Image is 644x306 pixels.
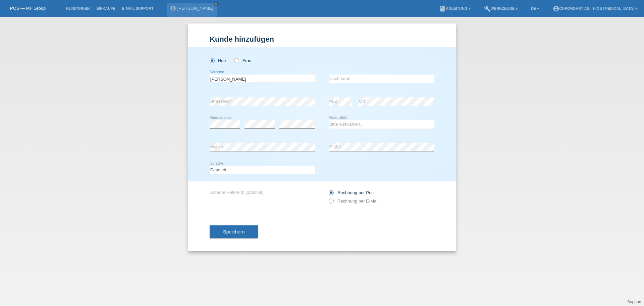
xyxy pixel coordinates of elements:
[436,6,474,10] a: bookAnleitung ▾
[10,6,46,11] a: POS — MF Group
[484,5,491,12] i: build
[329,190,375,195] label: Rechnung per Post
[210,35,434,43] h1: Kunde hinzufügen
[553,5,559,12] i: account_circle
[215,2,218,6] i: close
[481,6,521,10] a: buildWerkzeuge ▾
[63,6,93,10] a: Kund*innen
[210,58,226,63] label: Herr
[234,58,251,63] label: Frau
[210,225,258,238] button: Speichern
[329,199,333,207] input: Rechnung per E-Mail
[329,199,378,204] label: Rechnung per E-Mail
[627,300,641,304] a: Support
[223,229,245,234] span: Speichern
[93,6,118,10] a: Einkäufe
[210,58,214,62] input: Herr
[439,5,446,12] i: book
[549,6,641,10] a: account_circleChronoart AG - Hiob [MEDICAL_DATA] ▾
[119,6,157,10] a: E-Mail Support
[214,2,219,6] a: close
[329,190,333,199] input: Rechnung per Post
[528,6,542,10] a: DE ▾
[234,58,238,62] input: Frau
[177,6,213,11] a: [PERSON_NAME]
